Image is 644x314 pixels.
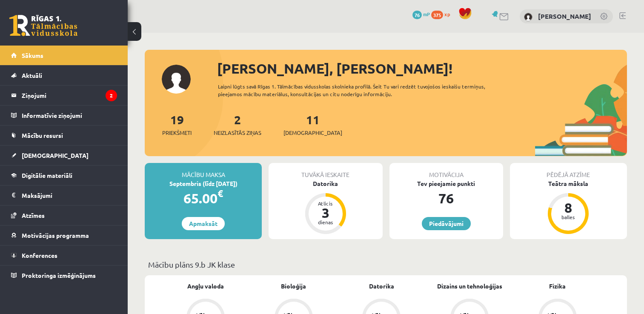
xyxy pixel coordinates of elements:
a: [DEMOGRAPHIC_DATA] [11,146,117,165]
div: 65.00 [145,188,262,208]
span: [DEMOGRAPHIC_DATA] [283,128,342,137]
div: [PERSON_NAME], [PERSON_NAME]! [217,58,627,79]
a: Atzīmes [11,206,117,225]
span: Proktoringa izmēģinājums [22,271,96,279]
a: Teātra māksla 8 balles [510,179,627,235]
span: € [218,187,223,200]
div: Mācību maksa [145,163,262,179]
a: 375 xp [431,11,454,17]
span: 375 [431,11,443,19]
span: xp [444,11,450,17]
div: Tuvākā ieskaite [269,163,382,179]
a: 11[DEMOGRAPHIC_DATA] [283,112,342,137]
span: Aktuāli [22,71,42,79]
a: Bioloģija [281,282,306,291]
span: mP [423,11,430,17]
a: Angļu valoda [187,282,224,291]
div: balles [555,214,581,220]
a: Datorika Atlicis 3 dienas [269,179,382,235]
a: Konferences [11,245,117,265]
span: Neizlasītās ziņas [214,128,261,137]
a: 2Neizlasītās ziņas [214,112,261,137]
span: Priekšmeti [162,128,192,137]
div: Motivācija [389,163,503,179]
legend: Ziņojumi [22,86,117,105]
span: Mācību resursi [22,131,63,139]
a: Proktoringa izmēģinājums [11,265,117,285]
a: 19Priekšmeti [162,112,192,137]
span: Digitālie materiāli [22,171,72,179]
div: 8 [555,201,581,214]
div: dienas [313,220,338,225]
a: Aktuāli [11,66,117,85]
span: Motivācijas programma [22,231,89,239]
a: Fizika [549,282,566,291]
legend: Maksājumi [22,186,117,205]
a: Informatīvie ziņojumi [11,106,117,125]
a: Datorika [369,282,394,291]
div: 3 [313,206,338,220]
span: Sākums [22,51,43,59]
p: Mācību plāns 9.b JK klase [148,259,624,270]
div: Pēdējā atzīme [510,163,627,179]
i: 2 [106,90,117,101]
div: Teātra māksla [510,179,627,188]
a: 76 mP [412,11,430,17]
div: Atlicis [313,201,338,206]
a: Sākums [11,46,117,65]
a: Motivācijas programma [11,226,117,245]
span: [DEMOGRAPHIC_DATA] [22,151,89,159]
a: Dizains un tehnoloģijas [437,282,502,291]
a: [PERSON_NAME] [538,12,591,20]
div: Laipni lūgts savā Rīgas 1. Tālmācības vidusskolas skolnieka profilā. Šeit Tu vari redzēt tuvojošo... [218,83,507,98]
span: Konferences [22,251,57,259]
a: Maksājumi [11,186,117,205]
a: Rīgas 1. Tālmācības vidusskola [9,15,77,36]
span: 76 [412,11,422,19]
legend: Informatīvie ziņojumi [22,106,117,125]
span: Atzīmes [22,211,45,219]
div: Tev pieejamie punkti [389,179,503,188]
a: Piedāvājumi [422,217,471,230]
a: Mācību resursi [11,126,117,145]
a: Ziņojumi2 [11,86,117,105]
div: Datorika [269,179,382,188]
a: Digitālie materiāli [11,166,117,185]
img: Nellija Saulīte [524,13,532,21]
div: Septembris (līdz [DATE]) [145,179,262,188]
a: Apmaksāt [182,217,225,230]
div: 76 [389,188,503,208]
